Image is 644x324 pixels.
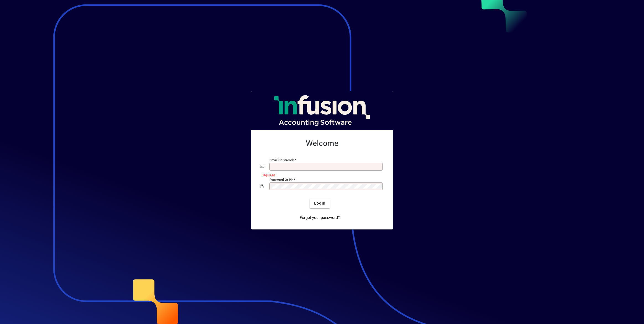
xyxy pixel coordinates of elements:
[270,177,293,181] mat-label: Password or Pin
[314,200,325,206] span: Login
[298,213,342,223] a: Forgot your password?
[270,158,294,162] mat-label: Email or Barcode
[310,198,330,208] button: Login
[260,139,384,148] h2: Welcome
[262,172,380,178] mat-error: Required
[300,215,340,221] span: Forgot your password?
